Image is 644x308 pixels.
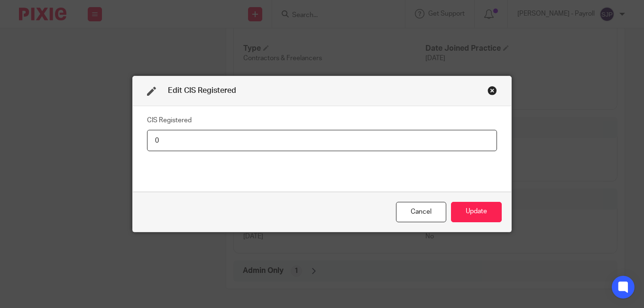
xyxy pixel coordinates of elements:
[168,87,236,94] span: Edit CIS Registered
[451,202,502,222] button: Update
[147,130,497,151] input: CIS Registered
[396,202,446,222] div: Close this dialog window
[147,116,192,125] label: CIS Registered
[488,86,497,95] div: Close this dialog window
